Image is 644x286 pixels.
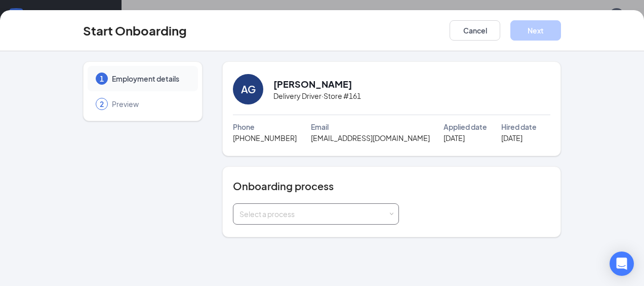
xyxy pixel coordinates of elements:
[233,132,297,144] span: [PHONE_NUMBER]
[311,121,329,132] span: Email
[273,90,361,101] span: Delivery Driver · Store #161
[444,132,465,144] span: [DATE]
[510,20,561,41] button: Next
[112,99,188,109] span: Preview
[273,78,352,90] h2: [PERSON_NAME]
[241,82,256,96] div: AG
[83,22,187,39] h3: Start Onboarding
[112,74,188,84] span: Employment details
[610,252,634,276] div: Open Intercom Messenger
[239,209,388,219] div: Select a process
[233,121,255,132] span: Phone
[311,132,430,144] span: [EMAIL_ADDRESS][DOMAIN_NAME]
[444,121,487,132] span: Applied date
[233,179,550,193] h4: Onboarding process
[501,132,522,144] span: [DATE]
[501,121,537,132] span: Hired date
[100,99,104,109] span: 2
[450,20,500,41] button: Cancel
[100,74,104,84] span: 1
